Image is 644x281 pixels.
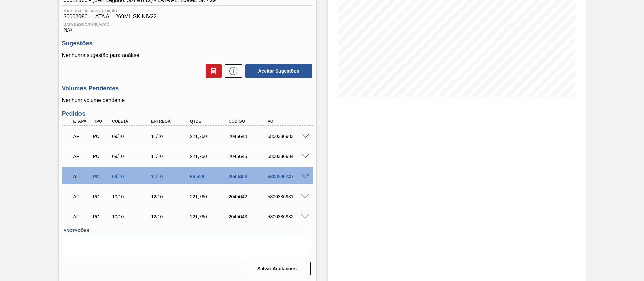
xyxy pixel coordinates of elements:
[227,214,271,219] div: 2045643
[62,85,313,92] h3: Volumes Pendentes
[72,189,92,204] div: Aguardando Faturamento
[73,194,90,199] p: AF
[110,154,154,159] div: 09/10/2025
[227,194,271,199] div: 2045642
[91,119,111,124] div: Tipo
[72,119,92,124] div: Etapa
[266,134,310,139] div: 5800386983
[266,154,310,159] div: 5800386984
[266,194,310,199] div: 5800386981
[227,134,271,139] div: 2045644
[245,64,312,78] button: Aceitar Sugestões
[149,174,193,179] div: 11/10/2025
[91,214,111,219] div: Pedido de Compra
[64,226,311,236] label: Anotações
[62,97,313,103] p: Nenhum volume pendente
[64,14,311,20] span: 30002080 - LATA AL. 269ML SK NIV22
[64,9,311,13] span: Material de Substituição
[91,174,111,179] div: Pedido de Compra
[110,174,154,179] div: 09/10/2025
[227,174,271,179] div: 2049408
[73,174,90,179] p: AF
[91,134,111,139] div: Pedido de Compra
[188,134,232,139] div: 221,760
[266,119,310,124] div: PO
[227,154,271,159] div: 2045645
[202,64,222,78] div: Excluir Sugestões
[244,262,311,275] button: Salvar Anotações
[110,134,154,139] div: 09/10/2025
[222,64,242,78] div: Nova sugestão
[149,194,193,199] div: 12/10/2025
[188,119,232,124] div: Qtde
[64,22,311,26] span: Data Descontinuação
[91,194,111,199] div: Pedido de Compra
[73,154,90,159] p: AF
[91,154,111,159] div: Pedido de Compra
[72,169,92,184] div: Aguardando Faturamento
[72,209,92,224] div: Aguardando Faturamento
[188,174,232,179] div: 66,528
[62,40,313,47] h3: Sugestões
[188,194,232,199] div: 221,760
[149,214,193,219] div: 12/10/2025
[188,214,232,219] div: 221,760
[149,134,193,139] div: 11/10/2025
[72,149,92,164] div: Aguardando Faturamento
[227,119,271,124] div: Código
[72,129,92,144] div: Aguardando Faturamento
[62,110,313,117] h3: Pedidos
[266,214,310,219] div: 5800386982
[149,119,193,124] div: Entrega
[188,154,232,159] div: 221,760
[62,20,313,33] div: N/A
[149,154,193,159] div: 11/10/2025
[110,194,154,199] div: 10/10/2025
[266,174,310,179] div: 5800390747
[110,119,154,124] div: Coleta
[73,134,90,139] p: AF
[73,214,90,219] p: AF
[62,52,313,58] p: Nenhuma sugestão para análise
[242,64,313,78] div: Aceitar Sugestões
[110,214,154,219] div: 10/10/2025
